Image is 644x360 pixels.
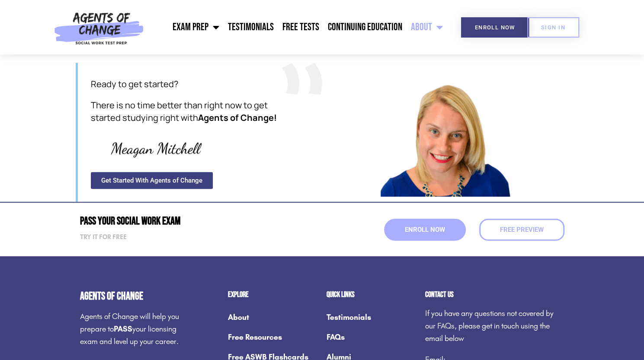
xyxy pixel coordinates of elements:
[80,233,127,241] strong: Try it for free
[407,16,447,38] a: About
[148,16,447,38] nav: Menu
[527,17,579,38] a: SIGN IN
[228,291,318,299] h2: Explore
[461,17,529,38] a: Enroll Now
[91,78,288,91] p: Ready to get started?
[541,25,565,30] span: SIGN IN
[327,291,417,299] h2: Quick Links
[327,307,417,327] a: Testimonials
[384,219,466,241] a: Enroll Now
[91,133,221,164] img: signature (1)
[228,327,318,347] a: Free Resources
[114,324,132,334] strong: PASS
[91,99,288,124] p: There is no time better than right now to get started studying right with
[224,16,278,38] a: Testimonials
[500,227,544,233] span: Free Preview
[278,16,324,38] a: Free Tests
[425,309,554,343] span: If you have any questions not covered by our FAQs, please get in touch using the email below
[479,219,564,241] a: Free Preview
[475,25,515,30] span: Enroll Now
[168,16,224,38] a: Exam Prep
[327,327,417,347] a: FAQs
[101,177,202,184] span: Get Started With Agents of Change
[80,216,318,227] h2: Pass Your Social Work Exam
[91,172,213,189] a: Get Started With Agents of Change
[405,227,445,233] span: Enroll Now
[80,310,185,347] p: Agents of Change will help you prepare to your licensing exam and level up your career.
[324,16,407,38] a: Continuing Education
[425,291,564,299] h2: Contact us
[198,112,277,123] b: Agents of Change!
[80,291,185,302] h4: Agents of Change
[228,307,318,327] a: About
